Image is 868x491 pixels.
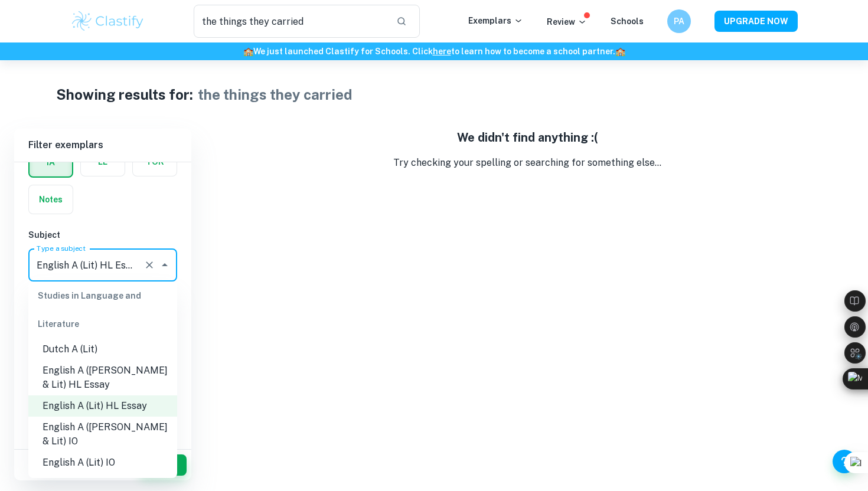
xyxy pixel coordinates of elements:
[56,84,193,105] h1: Showing results for:
[198,84,353,105] h1: the things they carried
[37,243,86,253] label: Type a subject
[28,228,177,241] h6: Subject
[667,9,691,33] button: PA
[833,450,856,473] button: Help and Feedback
[28,339,177,360] li: Dutch A (Lit)
[28,417,177,452] li: English A ([PERSON_NAME] & Lit) IO
[14,129,191,162] h6: Filter exemplars
[433,47,451,56] a: here
[243,47,253,56] span: 🏫
[194,5,387,38] input: Search for any exemplars...
[141,257,158,273] button: Clear
[201,156,854,170] p: Try checking your spelling or searching for something else...
[70,9,145,33] img: Clastify logo
[28,452,177,473] li: English A (Lit) IO
[28,360,177,395] li: English A ([PERSON_NAME] & Lit) HL Essay
[611,17,644,26] a: Schools
[714,11,798,32] button: UPGRADE NOW
[547,15,587,28] p: Review
[468,14,523,27] p: Exemplars
[28,395,177,417] li: English A (Lit) HL Essay
[30,148,72,176] button: IA
[201,129,854,146] h5: We didn't find anything :(
[2,45,866,58] h6: We just launched Clastify for Schools. Click to learn how to become a school partner.
[28,281,177,338] div: Studies in Language and Literature
[156,257,173,273] button: Close
[673,15,686,28] h6: PA
[615,47,625,56] span: 🏫
[29,185,73,214] button: Notes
